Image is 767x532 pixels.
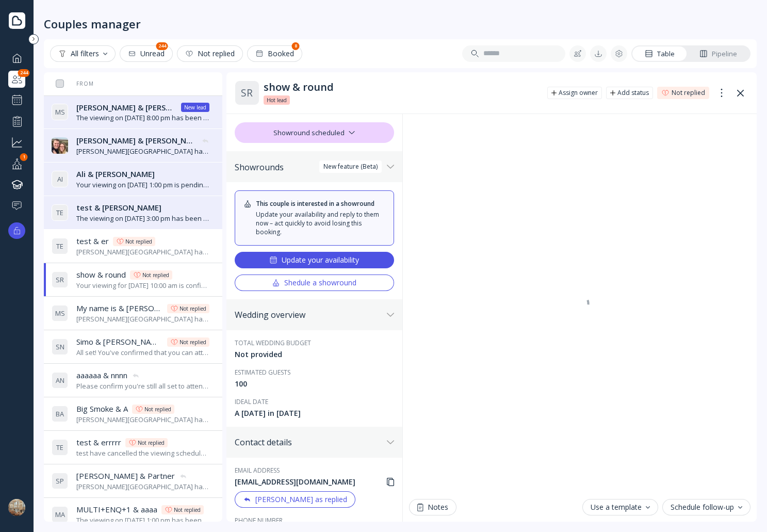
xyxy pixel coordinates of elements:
[645,49,675,59] div: Table
[76,314,209,324] div: [PERSON_NAME][GEOGRAPHIC_DATA] have cancelled the viewing scheduled for [DATE] 11:15 am
[52,338,68,355] div: S N
[52,204,68,221] div: T E
[76,471,175,481] span: [PERSON_NAME] & Partner
[76,437,121,448] span: test & errrrr
[235,310,383,320] div: Wedding overview
[76,202,161,213] span: test & [PERSON_NAME]
[235,437,383,447] div: Contact details
[8,176,25,193] div: Knowledge hub
[582,499,658,515] button: Use a template
[142,271,169,279] div: Not replied
[591,503,650,511] div: Use a template
[8,92,25,108] a: Showrounds Scheduler
[235,349,395,360] div: Not provided
[235,80,259,105] div: S R
[52,406,68,422] div: B A
[76,348,209,358] div: All set! You've confirmed that you can attend your viewing at [PERSON_NAME][GEOGRAPHIC_DATA] on [...
[247,45,302,62] button: Booked
[8,222,25,239] button: Upgrade options
[235,252,395,268] button: Update your availability
[662,499,750,515] button: Schedule follow-up
[235,477,395,487] div: [EMAIL_ADDRESS][DOMAIN_NAME]
[8,155,25,172] a: Your profile1
[269,256,359,264] div: Update your availability
[235,275,395,291] button: Shedule a showround
[76,448,209,458] div: test have cancelled the viewing scheduled for [DATE] 11:00 am.
[174,506,201,514] div: Not replied
[52,238,68,254] div: T E
[8,134,25,151] a: Grow your business
[50,45,116,62] button: All filters
[8,155,25,172] div: Your profile
[177,45,243,62] button: Not replied
[235,162,383,172] div: Showrounds
[44,17,141,31] div: Couples manager
[235,516,395,525] div: Phone number
[125,237,152,246] div: Not replied
[409,499,456,515] button: Notes
[120,45,173,62] button: Unread
[8,112,25,130] a: Performance
[76,113,209,123] div: The viewing on [DATE] 8:00 pm has been successfully created by [PERSON_NAME][GEOGRAPHIC_DATA].
[76,102,177,113] span: [PERSON_NAME] & [PERSON_NAME]
[76,214,209,223] div: The viewing on [DATE] 3:00 pm has been successfully created by [PERSON_NAME][GEOGRAPHIC_DATA].
[699,49,737,59] div: Pipeline
[256,210,386,236] div: Update your availability and reply to them now – act quickly to avoid losing this booking.
[417,503,448,511] div: Notes
[52,137,68,154] img: dpr=1,fit=cover,g=face,w=32,h=32
[8,71,25,88] div: Couples manager
[76,169,155,180] span: Ali & [PERSON_NAME]
[52,171,68,187] div: A I
[264,81,540,93] div: show & round
[76,404,128,414] span: Big Smoke & A
[8,197,25,214] a: Help & support
[559,89,598,97] div: Assign owner
[292,42,300,50] div: 8
[52,305,68,321] div: M S
[58,50,107,58] div: All filters
[235,122,395,143] div: Showround scheduled
[8,50,25,67] a: Dashboard
[128,50,165,58] div: Unread
[52,439,68,456] div: T E
[76,336,163,347] span: Simo & [PERSON_NAME]
[256,199,374,208] div: This couple is interested in a showround
[617,89,649,97] div: Add status
[20,153,28,161] div: 1
[52,104,68,120] div: M S
[18,69,30,77] div: 244
[76,135,197,146] span: [PERSON_NAME] & [PERSON_NAME]
[184,103,206,111] div: New lead
[185,50,235,58] div: Not replied
[76,180,209,190] div: Your viewing on [DATE] 1:00 pm is pending confirmation. The venue will approve or decline shortly...
[323,163,378,171] div: New feature (Beta)
[76,236,109,247] span: test & er
[235,368,395,377] div: Estimated guests
[235,379,395,389] div: 100
[672,89,705,97] div: Not replied
[52,372,68,389] div: A N
[76,482,209,492] div: [PERSON_NAME][GEOGRAPHIC_DATA] have cancelled the viewing scheduled for [DATE] 10:00 am.
[76,247,209,257] div: [PERSON_NAME][GEOGRAPHIC_DATA] have cancelled the viewing scheduled for [DATE] 4:00 pm.
[52,506,68,523] div: M A
[76,303,163,314] span: My name is & [PERSON_NAME]
[235,408,395,418] div: A [DATE] in [DATE]
[76,281,209,291] div: Your viewing for [DATE] 10:00 am is confirmed.
[76,504,157,515] span: MULTI+ENQ+1 & aaaa
[52,271,68,288] div: S R
[76,370,127,381] span: aaaaaa & nnnn
[138,439,165,447] div: Not replied
[76,147,209,156] div: [PERSON_NAME][GEOGRAPHIC_DATA] have cancelled the viewing scheduled for [DATE] 6:00 pm
[52,80,94,87] div: From
[243,495,347,504] div: [PERSON_NAME] as replied
[52,473,68,489] div: S P
[179,338,206,346] div: Not replied
[76,415,209,425] div: [PERSON_NAME][GEOGRAPHIC_DATA] have cancelled the viewing scheduled for [DATE] 1:00 pm.
[255,50,294,58] div: Booked
[235,466,395,475] div: Email address
[76,381,209,391] div: Please confirm you're still all set to attend your viewing at [PERSON_NAME][GEOGRAPHIC_DATA] on [...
